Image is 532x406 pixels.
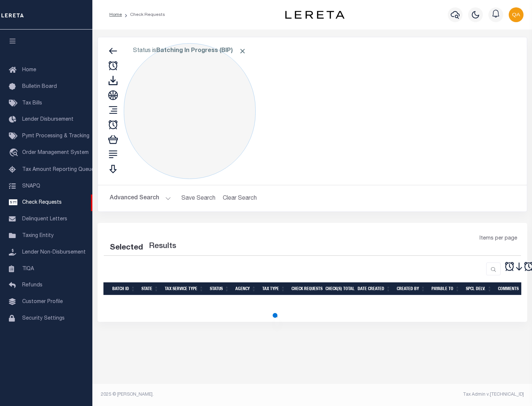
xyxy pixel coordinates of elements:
[239,47,246,55] span: Click to Remove
[495,282,528,295] th: Comments
[232,282,259,295] th: Agency
[22,167,94,172] span: Tax Amount Reporting Queue
[95,391,313,398] div: 2025 © [PERSON_NAME].
[509,7,524,22] img: svg+xml;base64,PHN2ZyB4bWxucz0iaHR0cDovL3d3dy53My5vcmcvMjAwMC9zdmciIHBvaW50ZXItZXZlbnRzPSJub25lIi...
[177,191,220,206] button: Save Search
[22,117,74,122] span: Lender Disbursement
[22,183,40,189] span: SNAPQ
[110,242,143,254] div: Selected
[318,391,524,398] div: Tax Admin v.[TECHNICAL_ID]
[109,13,122,17] a: Home
[109,282,139,295] th: Batch Id
[22,266,34,271] span: TIQA
[162,282,207,295] th: Tax Service Type
[394,282,429,295] th: Created By
[463,282,495,295] th: Spcl Delv.
[110,191,171,206] button: Advanced Search
[22,134,89,139] span: Pymt Processing & Tracking
[22,283,42,288] span: Refunds
[139,282,162,295] th: State
[22,150,89,155] span: Order Management System
[22,200,62,205] span: Check Requests
[429,282,463,295] th: Payable To
[289,282,323,295] th: Check Requests
[323,282,355,295] th: Check(s) Total
[480,235,517,243] span: Items per page
[156,48,246,54] b: Batching In Progress (BIP)
[22,250,86,255] span: Lender Non-Disbursement
[22,68,36,73] span: Home
[22,84,57,89] span: Bulletin Board
[149,241,176,252] label: Results
[122,11,165,18] li: Check Requests
[22,217,67,222] span: Delinquent Letters
[220,191,260,206] button: Clear Search
[22,233,54,238] span: Taxing Entity
[285,11,344,19] img: logo-dark.svg
[124,43,256,179] div: Click to Edit
[355,282,394,295] th: Date Created
[9,148,21,158] i: travel_explore
[22,101,42,106] span: Tax Bills
[22,299,63,304] span: Customer Profile
[207,282,232,295] th: Status
[22,316,65,321] span: Security Settings
[259,282,289,295] th: Tax Type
